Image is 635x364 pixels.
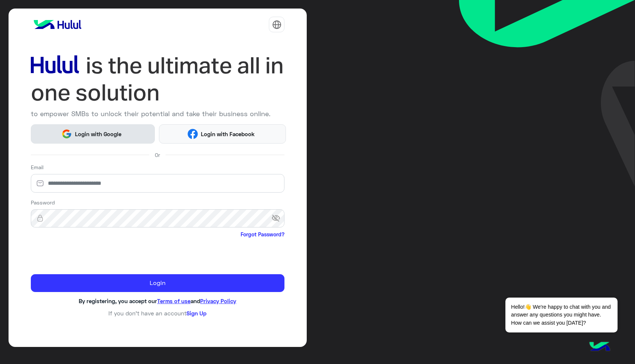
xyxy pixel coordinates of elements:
[31,52,285,106] img: hululLoginTitle_EN.svg
[272,20,281,29] img: tab
[31,109,285,119] p: to empower SMBs to unlock their potential and take their business online.
[31,310,285,317] h6: If you don’t have an account
[505,298,617,332] span: Hello!👋 We're happy to chat with you and answer any questions you might have. How can we assist y...
[198,130,257,138] span: Login with Facebook
[587,334,613,360] img: hulul-logo.png
[61,129,72,140] img: Google
[31,240,144,269] iframe: reCAPTCHA
[186,310,206,317] a: Sign Up
[31,274,285,292] button: Login
[72,130,124,138] span: Login with Google
[155,151,160,159] span: Or
[159,124,286,144] button: Login with Facebook
[190,298,200,304] span: and
[200,298,236,304] a: Privacy Policy
[79,298,157,304] span: By registering, you accept our
[31,124,155,144] button: Login with Google
[31,17,84,32] img: logo
[31,163,43,171] label: Email
[31,199,55,206] label: Password
[31,214,49,222] img: lock
[157,298,190,304] a: Terms of use
[31,180,49,187] img: email
[188,129,198,140] img: Facebook
[241,230,284,238] a: Forgot Password?
[271,212,285,225] span: visibility_off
